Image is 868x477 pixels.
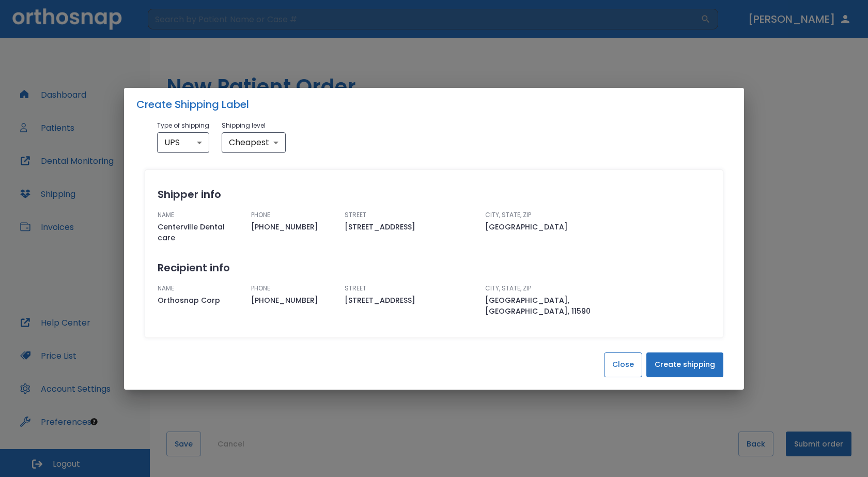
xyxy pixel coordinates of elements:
p: NAME [158,284,243,293]
div: Cheapest [222,132,286,153]
h2: Recipient info [158,260,710,275]
span: Orthosnap Corp [158,295,243,306]
h2: Create Shipping Label [124,88,744,121]
p: STREET [345,210,477,220]
p: PHONE [251,210,336,220]
h2: Shipper info [158,187,710,202]
span: [PHONE_NUMBER] [251,222,336,233]
p: CITY, STATE, ZIP [485,210,617,220]
p: CITY, STATE, ZIP [485,284,617,293]
span: Centerville Dental care [158,222,243,243]
button: Close [604,352,642,377]
p: PHONE [251,284,336,293]
p: STREET [345,284,477,293]
p: Type of shipping [157,121,209,130]
button: Create shipping [646,352,723,377]
p: NAME [158,210,243,220]
span: [STREET_ADDRESS] [345,295,477,306]
span: [GEOGRAPHIC_DATA], [GEOGRAPHIC_DATA], 11590 [485,295,617,317]
p: Shipping level [222,121,286,130]
span: [GEOGRAPHIC_DATA] [485,222,617,233]
span: [PHONE_NUMBER] [251,295,336,306]
div: UPS [157,132,209,153]
span: [STREET_ADDRESS] [345,222,477,233]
